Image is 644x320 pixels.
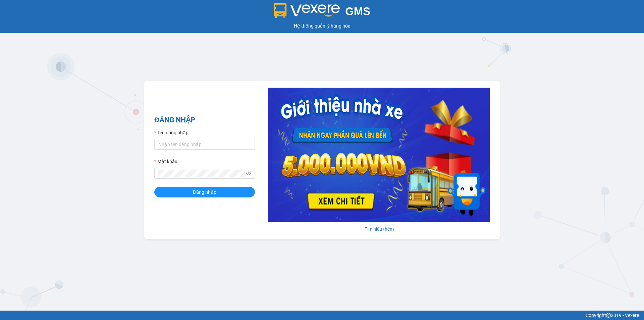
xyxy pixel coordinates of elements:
button: Đăng nhập [154,187,255,197]
input: Tên đăng nhập [154,139,255,150]
span: copyright [606,313,611,318]
img: logo 2 [274,3,340,18]
span: Đăng nhập [193,188,216,196]
a: GMS [274,10,371,15]
div: Copyright 2019 - Vexere [5,312,639,319]
input: Mật khẩu [158,170,245,177]
span: eye-invisible [246,171,251,176]
label: Mật khẩu [154,158,177,165]
span: GMS [345,5,370,17]
div: Hệ thống quản lý hàng hóa [2,22,642,30]
img: banner-0 [268,88,490,222]
h2: ĐĂNG NHẬP [154,115,255,126]
div: Tìm hiểu thêm [268,225,490,233]
label: Tên đăng nhập [154,129,189,136]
